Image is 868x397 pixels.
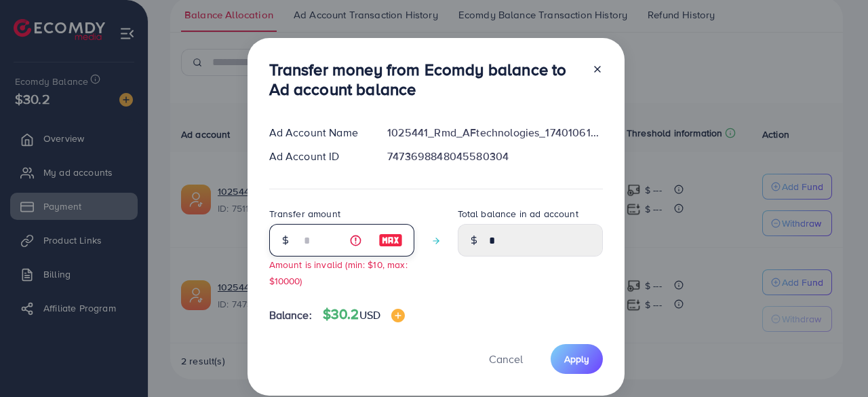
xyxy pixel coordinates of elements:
[458,207,578,221] label: Total balance in ad account
[378,232,403,248] img: image
[376,125,613,140] div: 1025441_Rmd_AFtechnologies_1740106118522
[269,60,581,99] h3: Transfer money from Ecomdy balance to Ad account balance
[269,307,312,323] span: Balance:
[564,352,589,366] span: Apply
[489,352,523,366] span: Cancel
[269,258,408,286] small: Amount is invalid (min: $10, max: $10000)
[269,207,340,221] label: Transfer amount
[323,306,405,323] h4: $30.2
[359,307,380,322] span: USD
[810,336,858,387] iframe: Chat
[391,309,405,322] img: image
[376,149,613,164] div: 7473698848045580304
[258,149,377,164] div: Ad Account ID
[551,344,603,373] button: Apply
[472,344,540,373] button: Cancel
[258,125,377,140] div: Ad Account Name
